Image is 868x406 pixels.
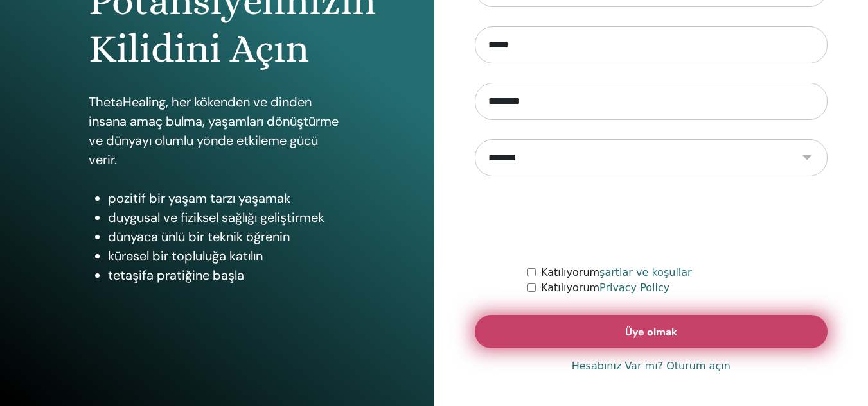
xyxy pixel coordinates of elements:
li: tetaşifa pratiğine başla [108,266,346,285]
button: Üye olmak [475,315,828,348]
li: dünyaca ünlü bir teknik öğrenin [108,227,346,246]
iframe: reCAPTCHA [553,196,748,246]
a: şartlar ve koşullar [599,266,692,278]
a: Hesabınız Var mı? Oturum açın [572,359,731,374]
a: Privacy Policy [599,282,669,294]
li: duygusal ve fiziksel sağlığı geliştirmek [108,208,346,227]
label: Katılıyorum [541,280,669,296]
li: pozitif bir yaşam tarzı yaşamak [108,189,346,208]
label: Katılıyorum [541,265,692,280]
span: Üye olmak [625,325,677,339]
li: küresel bir topluluğa katılın [108,246,346,266]
p: ThetaHealing, her kökenden ve dinden insana amaç bulma, yaşamları dönüştürme ve dünyayı olumlu yö... [89,92,346,169]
